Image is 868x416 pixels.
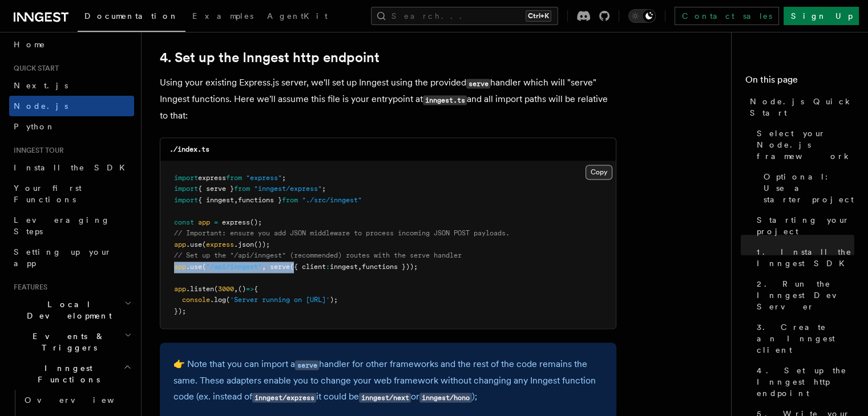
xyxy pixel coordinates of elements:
[330,263,358,271] span: inngest
[174,218,194,226] span: const
[322,185,326,193] span: ;
[362,263,418,271] span: functions }));
[752,360,854,403] a: 4. Set up the Inngest http endpoint
[214,285,218,293] span: (
[234,185,250,193] span: from
[358,263,362,271] span: ,
[752,242,854,274] a: 1. Install the Inngest SDK
[182,296,210,304] span: console
[160,50,380,66] a: 4. Set up the Inngest http endpoint
[295,360,319,370] code: serve
[9,157,134,178] a: Install the SDK
[359,393,411,402] code: inngest/next
[764,171,854,205] span: Optional: Use a starter project
[254,285,258,293] span: {
[234,240,254,248] span: .json
[14,101,68,111] span: Node.js
[234,196,238,204] span: ,
[246,174,282,182] span: "express"
[752,274,854,317] a: 2. Run the Inngest Dev Server
[14,215,110,236] span: Leveraging Steps
[752,123,854,166] a: Select your Node.js framework
[9,299,124,321] span: Local Development
[9,283,47,292] span: Features
[466,79,490,88] code: serve
[25,395,142,405] span: Overview
[262,263,266,271] span: ,
[750,96,854,119] span: Node.js Quick Start
[9,64,59,73] span: Quick start
[210,296,226,304] span: .log
[174,240,186,248] span: app
[186,240,202,248] span: .use
[752,210,854,242] a: Starting your project
[752,317,854,360] a: 3. Create an Inngest client
[174,185,198,193] span: import
[198,196,234,204] span: { inngest
[206,240,234,248] span: express
[757,321,854,356] span: 3. Create an Inngest client
[757,214,854,237] span: Starting your project
[759,166,854,210] a: Optional: Use a starter project
[419,393,471,402] code: inngest/hono
[169,145,209,153] code: ./index.ts
[186,263,202,271] span: .use
[198,218,210,226] span: app
[234,285,238,293] span: ,
[9,75,134,96] a: Next.js
[9,178,134,210] a: Your first Functions
[206,263,262,271] span: "/api/inngest"
[586,165,612,180] button: Copy
[226,296,230,304] span: (
[174,251,462,259] span: // Set up the "/api/inngest" (recommended) routes with the serve handler
[198,174,226,182] span: express
[675,7,779,25] a: Contact sales
[295,358,319,369] a: serve
[192,11,253,21] span: Examples
[745,91,854,123] a: Node.js Quick Start
[214,218,218,226] span: =
[174,229,510,237] span: // Important: ensure you add JSON middleware to process incoming JSON POST payloads.
[246,285,254,293] span: =>
[757,246,854,269] span: 1. Install the Inngest SDK
[270,263,290,271] span: serve
[174,196,198,204] span: import
[174,307,186,315] span: });
[198,185,234,193] span: { serve }
[282,174,286,182] span: ;
[230,296,330,304] span: 'Server running on [URL]'
[20,390,134,410] a: Overview
[9,358,134,390] button: Inngest Functions
[9,34,134,55] a: Home
[84,11,179,21] span: Documentation
[14,247,112,268] span: Setting up your app
[238,285,246,293] span: ()
[9,331,124,353] span: Events & Triggers
[14,39,46,50] span: Home
[371,7,558,25] button: Search...Ctrl+K
[290,263,326,271] span: ({ client
[302,196,362,204] span: "./src/inngest"
[9,294,134,326] button: Local Development
[186,285,214,293] span: .listen
[526,10,551,22] kbd: Ctrl+K
[628,9,656,23] button: Toggle dark mode
[250,218,262,226] span: ();
[14,163,132,172] span: Install the SDK
[174,174,198,182] span: import
[14,122,55,131] span: Python
[254,240,270,248] span: ());
[9,210,134,242] a: Leveraging Steps
[757,365,854,399] span: 4. Set up the Inngest http endpoint
[160,75,616,124] p: Using your existing Express.js server, we'll set up Inngest using the provided handler which will...
[9,362,123,385] span: Inngest Functions
[174,263,186,271] span: app
[757,128,854,162] span: Select your Node.js framework
[757,278,854,312] span: 2. Run the Inngest Dev Server
[238,196,282,204] span: functions }
[330,296,338,304] span: );
[173,356,603,405] p: 👉 Note that you can import a handler for other frameworks and the rest of the code remains the sa...
[252,393,316,402] code: inngest/express
[254,185,322,193] span: "inngest/express"
[222,218,250,226] span: express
